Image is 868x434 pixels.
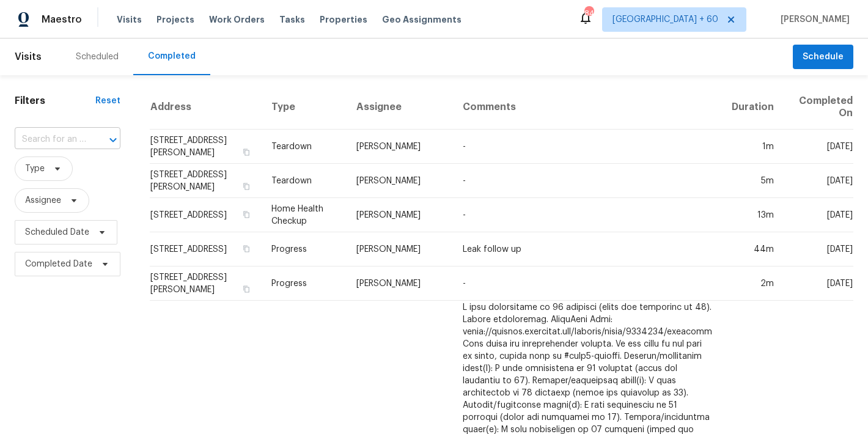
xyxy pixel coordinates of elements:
[156,13,194,26] span: Projects
[262,232,347,267] td: Progress
[25,194,61,207] span: Assignee
[105,131,122,149] button: Open
[347,198,453,232] td: [PERSON_NAME]
[784,130,853,164] td: [DATE]
[793,45,853,70] button: Schedule
[320,13,367,26] span: Properties
[150,198,262,232] td: [STREET_ADDRESS]
[347,267,453,301] td: [PERSON_NAME]
[453,130,722,164] td: -
[347,232,453,267] td: [PERSON_NAME]
[241,147,252,158] button: Copy Address
[612,13,718,26] span: [GEOGRAPHIC_DATA] + 60
[784,164,853,198] td: [DATE]
[784,198,853,232] td: [DATE]
[15,130,86,149] input: Search for an address...
[241,284,252,295] button: Copy Address
[722,267,784,301] td: 2m
[76,51,119,63] div: Scheduled
[453,232,722,267] td: Leak follow up
[347,85,453,130] th: Assignee
[150,85,262,130] th: Address
[150,130,262,164] td: [STREET_ADDRESS][PERSON_NAME]
[262,85,347,130] th: Type
[150,232,262,267] td: [STREET_ADDRESS]
[25,258,92,270] span: Completed Date
[25,163,45,175] span: Type
[722,232,784,267] td: 44m
[722,85,784,130] th: Duration
[584,7,593,20] div: 848
[347,164,453,198] td: [PERSON_NAME]
[262,164,347,198] td: Teardown
[784,232,853,267] td: [DATE]
[95,95,120,107] div: Reset
[776,13,850,26] span: [PERSON_NAME]
[241,209,252,220] button: Copy Address
[15,43,42,70] span: Visits
[148,50,196,62] div: Completed
[262,198,347,232] td: Home Health Checkup
[453,198,722,232] td: -
[279,15,305,24] span: Tasks
[15,95,95,107] h1: Filters
[722,130,784,164] td: 1m
[42,13,82,26] span: Maestro
[722,198,784,232] td: 13m
[262,267,347,301] td: Progress
[150,164,262,198] td: [STREET_ADDRESS][PERSON_NAME]
[784,85,853,130] th: Completed On
[453,267,722,301] td: -
[803,50,844,65] span: Schedule
[784,267,853,301] td: [DATE]
[262,130,347,164] td: Teardown
[722,164,784,198] td: 5m
[209,13,265,26] span: Work Orders
[241,243,252,254] button: Copy Address
[117,13,142,26] span: Visits
[382,13,462,26] span: Geo Assignments
[25,226,89,238] span: Scheduled Date
[453,164,722,198] td: -
[453,85,722,130] th: Comments
[241,181,252,192] button: Copy Address
[347,130,453,164] td: [PERSON_NAME]
[150,267,262,301] td: [STREET_ADDRESS][PERSON_NAME]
